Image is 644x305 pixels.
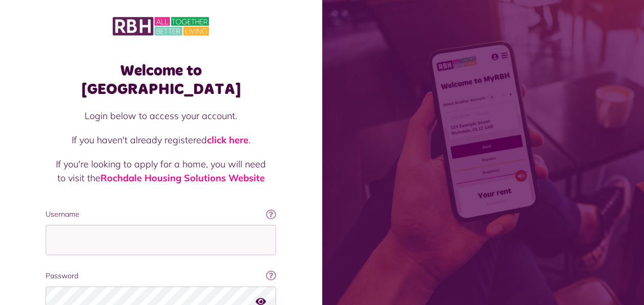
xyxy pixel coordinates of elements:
p: If you haven't already registered . [56,133,266,147]
p: If you're looking to apply for a home, you will need to visit the [56,157,266,185]
a: click here [207,134,248,146]
img: MyRBH [113,15,209,37]
a: Rochdale Housing Solutions Website [100,172,265,184]
label: Password [46,271,276,281]
label: Username [46,209,276,220]
p: Login below to access your account. [56,109,266,123]
h1: Welcome to [GEOGRAPHIC_DATA] [46,62,276,99]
